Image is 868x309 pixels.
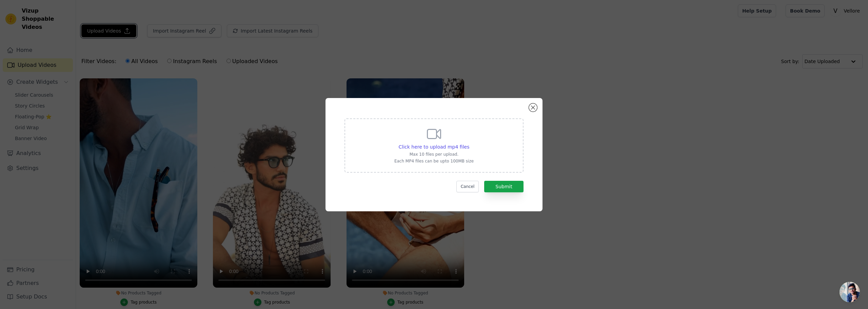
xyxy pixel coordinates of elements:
button: Close modal [529,103,537,112]
p: Max 10 files per upload. [394,152,474,157]
span: Click here to upload mp4 files [399,144,470,150]
button: Cancel [456,181,479,192]
button: Submit [484,181,524,192]
p: Each MP4 files can be upto 100MB size [394,158,474,164]
a: Bate-papo aberto [840,282,860,302]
